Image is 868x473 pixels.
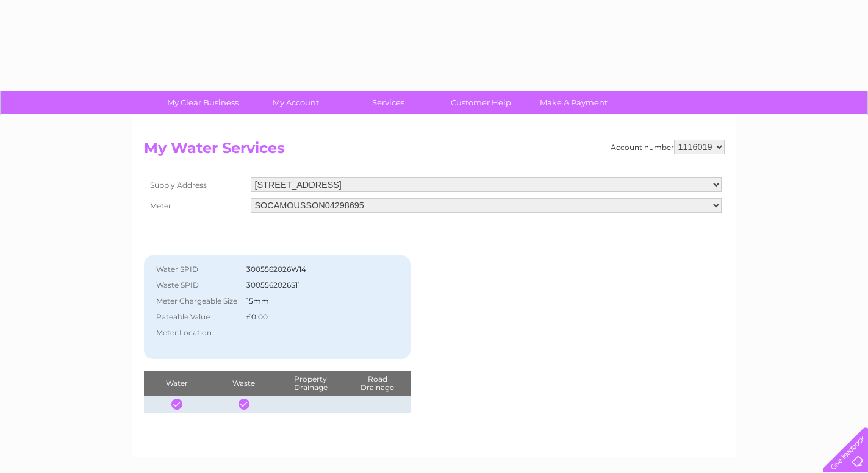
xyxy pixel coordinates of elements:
td: £0.00 [243,309,384,325]
th: Supply Address [144,174,248,195]
td: 15mm [243,293,384,309]
td: 3005562026W14 [243,261,384,277]
a: My Clear Business [152,91,253,114]
a: Customer Help [431,91,531,114]
th: Road Drainage [344,371,411,396]
th: Rateable Value [150,309,243,325]
a: My Account [245,91,346,114]
th: Waste SPID [150,277,243,293]
th: Meter [144,195,248,216]
a: Make A Payment [523,91,624,114]
th: Water SPID [150,261,243,277]
th: Meter Location [150,325,243,341]
th: Meter Chargeable Size [150,293,243,309]
td: 3005562026S11 [243,277,384,293]
th: Water [144,371,210,396]
div: Account number [611,140,725,154]
h2: My Water Services [144,140,725,163]
a: Services [338,91,439,114]
th: Property Drainage [277,371,343,396]
th: Waste [210,371,277,396]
